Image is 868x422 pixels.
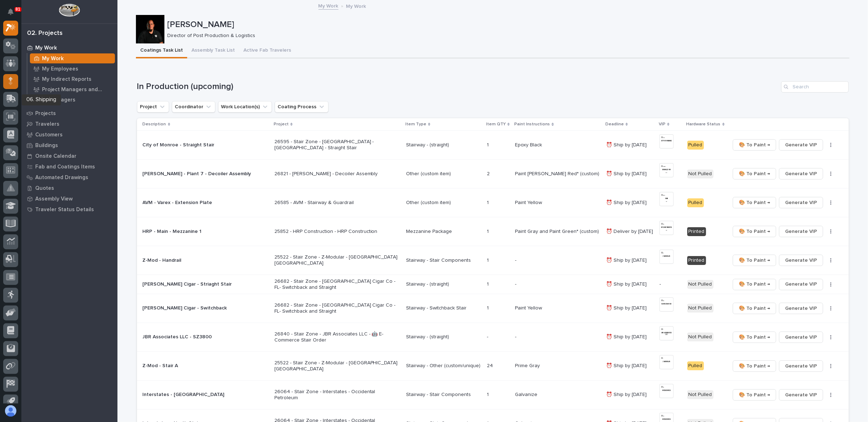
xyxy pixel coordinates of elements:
button: users-avatar [3,403,18,418]
p: 25852 - HRP Construction - HRP Construction [274,229,399,235]
a: Fab and Coatings Items [21,161,117,172]
p: AVM - Varex - Extension Plate [143,200,267,206]
button: 🎨 To Paint → [733,255,776,266]
p: Buildings [35,142,58,149]
button: 🎨 To Paint → [733,389,776,401]
p: Automated Drawings [35,174,88,181]
p: Paint Gray and Paint Green* (custom) [515,227,600,235]
tr: AVM - Varex - Extension Plate26585 - AVM - Stairway & GuardrailOther (custom item)11 Paint Yellow... [137,188,849,217]
span: 🎨 To Paint → [739,227,770,236]
p: Assembly View [35,196,73,202]
p: Item Type [405,120,426,128]
p: 1 [487,390,490,398]
p: - [659,281,682,287]
button: Generate VIP [779,139,823,151]
p: Project [274,120,289,128]
button: Project [137,101,169,113]
button: 🎨 To Paint → [733,279,776,290]
span: 🎨 To Paint → [739,141,770,149]
p: My Work [346,2,366,10]
a: My Work [27,53,117,63]
a: Quotes [21,183,117,193]
p: Epoxy Black [515,141,543,148]
p: Other (custom item) [406,171,482,177]
p: - [515,256,518,264]
p: Item QTY [486,120,506,128]
p: 1 [487,198,490,206]
p: Stairway - Stair Components [406,392,482,398]
p: 26595 - Stair Zone - [GEOGRAPHIC_DATA] - [GEOGRAPHIC_DATA] - Straight Stair [274,139,399,151]
p: Fab and Coatings Items [35,164,95,170]
p: Stairway - Other (custom/unique) [406,363,482,369]
button: Generate VIP [779,332,823,343]
span: Generate VIP [785,391,817,399]
p: Prime Gray [515,361,541,369]
p: ⏰ Ship by [DATE] [606,390,648,398]
div: Notifications81 [9,9,18,20]
button: Generate VIP [779,360,823,372]
button: 🎨 To Paint → [733,197,776,208]
span: Generate VIP [785,256,817,265]
p: 1 [487,141,490,148]
span: Generate VIP [785,280,817,288]
div: Not Pulled [687,304,714,313]
button: Coating Process [275,101,328,113]
span: Generate VIP [785,170,817,178]
p: All Managers [42,97,75,103]
tr: [PERSON_NAME] - Plant 7 - Decoiler Assembly26821 - [PERSON_NAME] - Decoiler AssemblyOther (custom... [137,160,849,188]
p: 2 [487,170,491,177]
p: - [515,280,518,287]
button: 🎨 To Paint → [733,332,776,343]
div: Not Pulled [687,333,714,342]
p: HRP - Main - Mezzanine 1 [143,229,267,235]
button: Notifications [3,4,18,19]
p: 1 [487,304,490,311]
p: Quotes [35,185,54,192]
button: 🎨 To Paint → [733,360,776,372]
p: ⏰ Ship by [DATE] [606,333,648,340]
p: VIP [659,120,666,128]
p: My Employees [42,66,78,72]
a: My Work [319,1,338,10]
div: Not Pulled [687,170,714,178]
p: Stairway - (straight) [406,334,482,340]
a: Assembly View [21,193,117,204]
a: My Employees [27,64,117,74]
div: Pulled [687,198,704,207]
p: Director of Post Production & Logistics [167,33,844,39]
a: Projects [21,108,117,119]
p: My Work [35,45,57,51]
p: Galvanize [515,390,539,398]
p: 25522 - Stair Zone - Z-Modular - [GEOGRAPHIC_DATA] [GEOGRAPHIC_DATA] [274,360,399,372]
p: Projects [35,110,56,117]
h1: In Production (upcoming) [137,82,778,92]
p: [PERSON_NAME] - Plant 7 - Decoiler Assembly [143,171,267,177]
p: 1 [487,227,490,235]
p: Stairway - Stair Components [406,257,482,264]
span: 🎨 To Paint → [739,198,770,207]
p: Travelers [35,121,59,127]
p: Description [143,120,166,128]
p: ⏰ Ship by [DATE] [606,198,648,206]
p: Interstates - [GEOGRAPHIC_DATA] [143,392,267,398]
tr: Z-Mod - Handrail25522 - Stair Zone - Z-Modular - [GEOGRAPHIC_DATA] [GEOGRAPHIC_DATA]Stairway - St... [137,246,849,275]
button: Generate VIP [779,303,823,314]
p: 81 [16,7,20,12]
a: Customers [21,129,117,140]
p: [PERSON_NAME] [167,20,847,30]
p: Hardware Status [686,120,721,128]
p: Deadline [605,120,624,128]
button: 🎨 To Paint → [733,139,776,151]
p: My Indirect Reports [42,76,91,83]
p: 24 [487,361,494,369]
p: Paint Yellow [515,198,543,206]
span: Generate VIP [785,141,817,149]
div: Pulled [687,141,704,150]
tr: City of Monroe - Straight Stair26595 - Stair Zone - [GEOGRAPHIC_DATA] - [GEOGRAPHIC_DATA] - Strai... [137,131,849,160]
p: ⏰ Ship by [DATE] [606,304,648,311]
a: Project Managers and Engineers [27,84,117,94]
p: Stairway - Switchback Stair [406,305,482,311]
p: 26682 - Stair Zone - [GEOGRAPHIC_DATA] Cigar Co - FL- Switchback and Straight [274,278,399,291]
p: 25522 - Stair Zone - Z-Modular - [GEOGRAPHIC_DATA] [GEOGRAPHIC_DATA] [274,254,399,266]
a: Travelers [21,119,117,129]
